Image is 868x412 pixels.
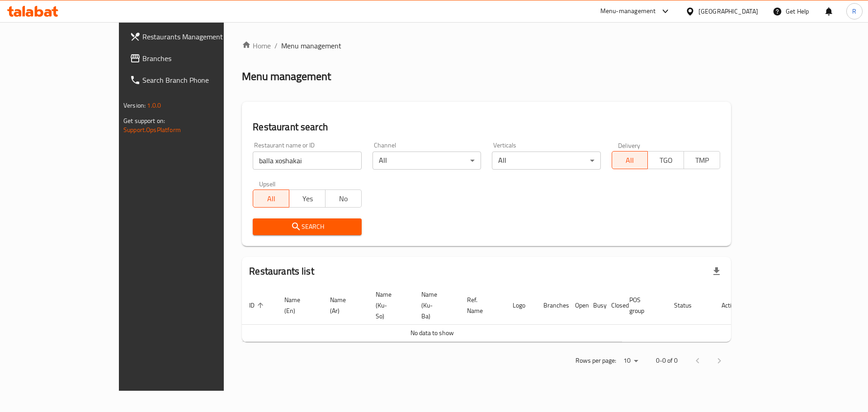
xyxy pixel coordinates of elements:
th: Closed [604,286,622,325]
div: All [492,152,600,170]
div: Rows per page: [620,354,642,368]
h2: Restaurants list [249,265,314,278]
a: Restaurants Management [123,26,264,47]
button: Search [253,218,361,235]
span: Get support on: [123,115,165,127]
span: Name (Ar) [330,294,358,316]
span: Name (En) [284,294,312,316]
span: Ref. Name [467,294,495,316]
input: Search for restaurant name or ID.. [253,152,361,170]
span: Restaurants Management [142,31,257,42]
span: Status [674,300,703,311]
span: All [616,154,645,167]
label: Upsell [259,180,276,187]
a: Search Branch Phone [123,69,264,91]
th: Branches [536,286,568,325]
span: Menu management [281,40,341,51]
span: Name (Ku-Ba) [421,289,449,322]
h2: Restaurant search [253,120,720,134]
span: Yes [293,192,322,205]
div: [GEOGRAPHIC_DATA] [698,6,758,16]
p: 0-0 of 0 [656,355,678,366]
button: TGO [647,151,684,169]
th: Busy [586,286,604,325]
div: All [373,152,481,170]
span: Name (Ku-So) [376,289,403,322]
span: Search Branch Phone [142,75,257,85]
div: Menu-management [600,6,656,17]
span: POS group [629,294,656,316]
th: Action [714,286,745,325]
button: All [253,189,289,208]
button: No [325,189,362,208]
span: No [329,192,358,205]
a: Support.OpsPlatform [123,124,181,136]
p: Rows per page: [576,355,616,366]
span: No data to show [410,327,454,339]
th: Open [568,286,586,325]
span: Version: [123,99,146,111]
h2: Menu management [242,69,331,84]
span: 1.0.0 [147,99,161,111]
span: TMP [688,154,717,167]
span: ID [249,300,266,311]
label: Delivery [618,142,641,148]
button: TMP [684,151,720,169]
li: / [274,40,278,51]
span: Search [260,221,354,232]
button: Yes [289,189,325,208]
button: All [612,151,648,169]
th: Logo [505,286,536,325]
span: Branches [142,53,257,64]
div: Export file [706,260,727,282]
a: Branches [123,47,264,69]
nav: breadcrumb [242,40,731,51]
table: enhanced table [242,286,745,342]
span: R [852,6,856,16]
span: TGO [651,154,680,167]
span: All [257,192,286,205]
